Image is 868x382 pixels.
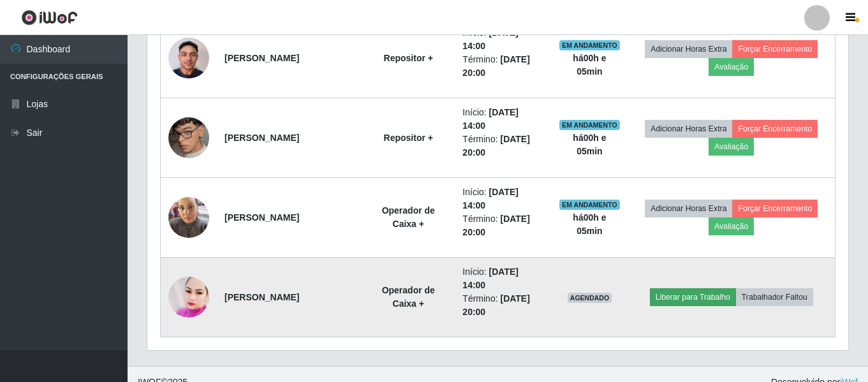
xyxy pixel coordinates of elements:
strong: Repositor + [384,133,433,143]
button: Adicionar Horas Extra [645,200,732,217]
button: Avaliação [709,138,754,156]
button: Adicionar Horas Extra [645,120,732,138]
li: Início: [462,26,543,53]
strong: há 00 h e 05 min [573,133,606,156]
time: [DATE] 14:00 [462,107,519,131]
li: Término: [462,53,543,80]
strong: Operador de Caixa + [382,285,435,309]
li: Término: [462,133,543,159]
strong: Repositor + [384,53,433,63]
li: Início: [462,265,543,292]
img: 1750962994048.jpeg [168,101,209,174]
li: Término: [462,212,543,239]
span: EM ANDAMENTO [559,200,620,210]
button: Avaliação [709,58,754,76]
img: 1752796864999.jpeg [168,190,209,244]
strong: Operador de Caixa + [382,205,435,229]
img: 1755803495461.jpeg [168,274,209,321]
strong: [PERSON_NAME] [224,53,299,63]
time: [DATE] 14:00 [462,187,519,210]
time: [DATE] 14:00 [462,267,519,290]
button: Adicionar Horas Extra [645,40,732,58]
strong: há 00 h e 05 min [573,53,606,77]
span: AGENDADO [568,293,612,303]
button: Trabalhador Faltou [736,288,813,306]
button: Liberar para Trabalho [650,288,736,306]
span: EM ANDAMENTO [559,120,620,130]
li: Início: [462,106,543,133]
img: CoreUI Logo [21,10,78,26]
strong: [PERSON_NAME] [224,292,299,302]
span: EM ANDAMENTO [559,40,620,50]
button: Forçar Encerramento [732,200,818,217]
strong: há 00 h e 05 min [573,212,606,236]
li: Início: [462,186,543,212]
img: 1754834692100.jpeg [168,31,209,85]
button: Forçar Encerramento [732,120,818,138]
strong: [PERSON_NAME] [224,212,299,223]
li: Término: [462,292,543,319]
strong: [PERSON_NAME] [224,133,299,143]
button: Forçar Encerramento [732,40,818,58]
button: Avaliação [709,217,754,235]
